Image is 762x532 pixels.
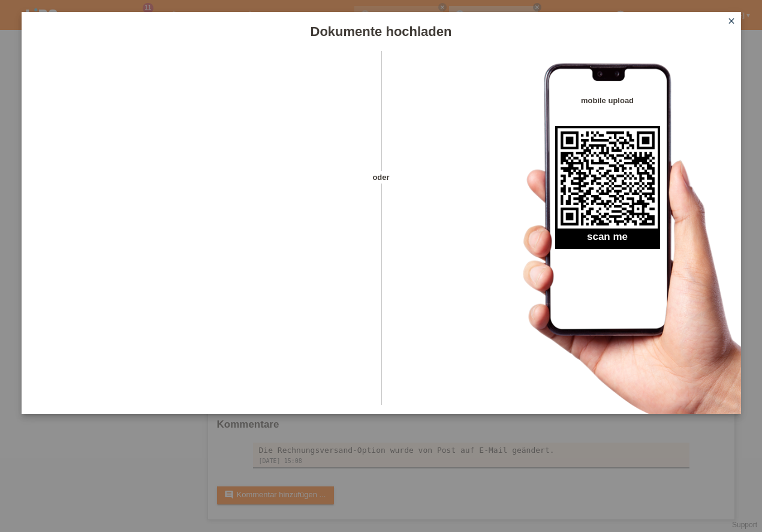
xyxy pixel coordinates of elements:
[727,16,736,26] i: close
[555,231,660,249] h2: scan me
[555,96,660,105] h4: mobile upload
[724,15,739,29] a: close
[40,81,360,381] iframe: Upload
[22,24,741,39] h1: Dokumente hochladen
[360,171,402,184] span: oder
